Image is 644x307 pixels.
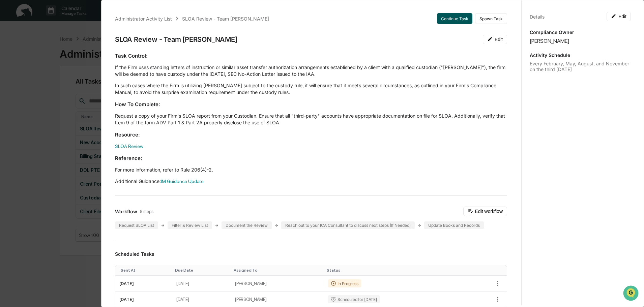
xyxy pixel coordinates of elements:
div: Every February, May, August, and November on the third [DATE] [530,61,631,72]
div: 🗄️ [49,86,54,91]
span: Workflow [115,209,137,214]
button: Spawn Task [475,13,507,24]
p: If the Firm uses standing letters of instruction or similar asset transfer authorization arrangem... [115,64,507,78]
div: Details [530,14,545,20]
div: SLOA Review - Team [PERSON_NAME] [182,16,269,22]
span: Preclearance [13,85,43,92]
div: SLOA Review - Team [PERSON_NAME] [115,35,237,43]
p: For more information, refer to Rule 206(4)-2. [115,166,507,173]
div: Toggle SortBy [121,268,170,273]
div: Reach out to your ICA Consultant to discuss next steps (If Needed) [281,221,415,229]
button: Edit workflow [463,207,507,216]
strong: Resource: [115,131,140,138]
strong: Reference: [115,155,142,161]
a: SLOA Review [115,144,143,149]
div: 🔎 [7,98,12,104]
button: Continue Task [437,13,472,24]
h3: Scheduled Tasks [115,251,507,257]
span: 5 steps [140,209,153,214]
td: [DATE] [115,276,172,291]
div: Toggle SortBy [327,268,461,273]
div: Administrator Activity List [115,16,172,22]
p: How can we help? [7,14,123,25]
a: 🔎Data Lookup [4,95,45,107]
div: In Progress [328,279,361,287]
div: Scheduled for [DATE] [328,295,379,303]
span: Attestations [56,85,84,92]
p: In such cases where the Firm is utilizing [PERSON_NAME] subject to the custody rule, it will ensu... [115,82,507,96]
strong: Task Control: [115,53,148,59]
div: [PERSON_NAME] [530,38,631,44]
a: 🖐️Preclearance [4,82,46,94]
p: Request a copy of your Firm's SLOA report from your Custodian. Ensure that all "third-party" acco... [115,113,507,126]
img: 1746055101610-c473b297-6a78-478c-a979-82029cc54cd1 [7,52,19,64]
a: Powered byPylon [48,114,82,119]
p: Additional Guidance: [115,178,507,185]
a: 🗄️Attestations [46,82,86,94]
button: Edit [483,35,507,44]
div: 🖐️ [7,86,12,91]
span: Pylon [67,114,82,119]
button: Edit [607,12,631,21]
div: Document the Review [222,221,272,229]
div: Update Books and Records [424,221,484,229]
p: Compliance Owner [530,29,631,35]
div: Start new chat [23,52,111,58]
td: [DATE] [172,276,231,291]
td: [PERSON_NAME] [231,276,324,291]
button: Start new chat [115,54,123,62]
strong: How To Complete: [115,101,160,108]
a: IM Guidance Update [161,179,204,184]
div: Filter & Review List [168,221,212,229]
iframe: Open customer support [622,285,641,303]
div: We're available if you need us! [23,58,85,64]
span: Data Lookup [13,98,42,104]
input: Clear [18,31,111,38]
div: Toggle SortBy [175,268,228,273]
div: Toggle SortBy [234,268,321,273]
p: Activity Schedule [530,52,631,58]
div: Request SLOA List [115,221,158,229]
